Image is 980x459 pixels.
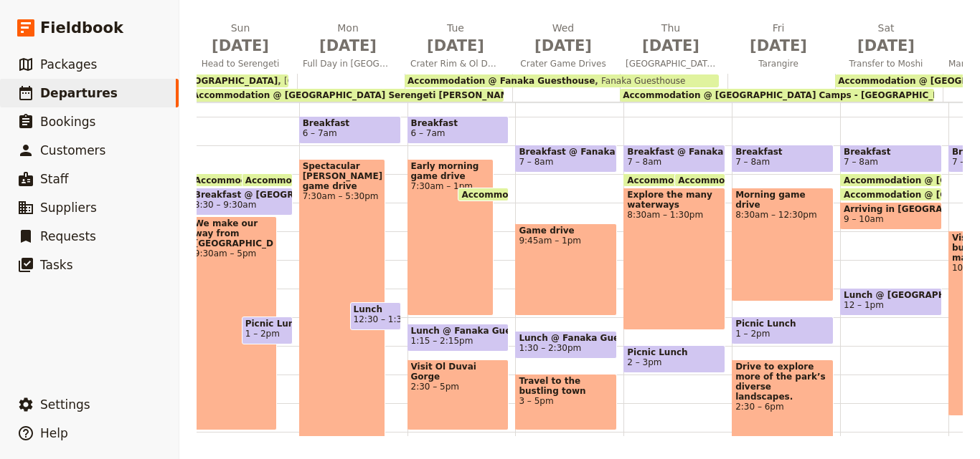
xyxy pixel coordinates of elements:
[195,35,286,57] span: [DATE]
[411,336,473,346] span: 1:15 – 2:15pm
[245,329,280,339] span: 1 – 2pm
[840,188,942,201] div: Accommodation @ [GEOGRAPHIC_DATA]
[189,58,291,69] span: Head to Serengeti
[242,317,293,344] div: Picnic Lunch1 – 2pm
[841,35,931,57] span: [DATE]
[40,397,90,412] span: Settings
[519,226,613,236] span: Game drive
[194,218,274,248] span: We make our way from [GEOGRAPHIC_DATA]
[515,331,617,359] div: Lunch @ Fanaka Guesthouse1:30 – 2:30pm
[303,118,397,128] span: Breakfast
[354,314,421,324] span: 12:30 – 1:30pm
[519,157,553,167] span: 7 – 8am
[195,21,286,57] h2: Sun
[623,145,725,173] div: Breakfast @ Fanaka Guesthouse7 – 8am
[407,159,494,316] div: Early morning game drive7:30am – 1pm
[458,188,509,201] div: Accommodation @ Fanaka Guesthouse
[303,128,337,138] span: 6 – 7am
[735,319,830,329] span: Picnic Lunch
[844,157,878,167] span: 7 – 8am
[727,58,829,69] span: Tarangire
[411,326,506,336] span: Lunch @ Fanaka Guesthouse
[735,329,770,339] span: 1 – 2pm
[191,173,278,187] div: Accommodation @ [GEOGRAPHIC_DATA]
[844,204,938,214] span: Arriving in [GEOGRAPHIC_DATA]
[844,214,884,224] span: 9 – 10am
[407,116,509,144] div: Breakfast6 – 7am
[844,300,884,310] span: 12 – 1pm
[732,145,834,173] div: Breakfast7 – 8am
[620,21,727,74] button: Thu [DATE][GEOGRAPHIC_DATA]
[303,191,382,201] span: 7:30am – 5:30pm
[727,21,835,74] button: Fri [DATE]Tarangire
[840,288,942,316] div: Lunch @ [GEOGRAPHIC_DATA]12 – 1pm
[518,35,608,57] span: [DATE]
[841,21,931,57] h2: Sat
[735,402,830,412] span: 2:30 – 6pm
[242,173,293,187] div: Accommodation @ [GEOGRAPHIC_DATA] Serengeti [PERSON_NAME] Camp-Upgrade option from dome tents
[40,86,118,100] span: Departures
[411,161,491,181] span: Early morning game drive
[623,188,725,330] div: Explore the many waterways8:30am – 1:30pm
[411,128,446,138] span: 6 – 7am
[840,145,942,173] div: Breakfast7 – 8am
[620,58,722,69] span: [GEOGRAPHIC_DATA]
[835,21,943,74] button: Sat [DATE]Transfer to Moshi
[40,200,97,215] span: Suppliers
[733,21,824,57] h2: Fri
[627,175,821,185] span: Accommodation @ Fanaka Guesthouse
[620,89,934,102] div: Accommodation @ [GEOGRAPHIC_DATA] Camps - [GEOGRAPHIC_DATA] - [GEOGRAPHIC_DATA]
[405,58,507,69] span: Crater Rim & Ol Duvai
[519,236,613,246] span: 9:45am – 1pm
[512,21,620,74] button: Wed [DATE]Crater Game Drives
[407,76,595,86] span: Accommodation @ Fanaka Guesthouse
[627,147,722,157] span: Breakfast @ Fanaka Guesthouse
[411,118,506,128] span: Breakfast
[519,376,613,396] span: Travel to the bustling town
[735,362,830,402] span: Drive to explore more of the park’s diverse landscapes.
[519,396,613,406] span: 3 – 5pm
[194,190,289,200] span: Breakfast @ [GEOGRAPHIC_DATA]
[595,76,685,86] span: Fanaka Guesthouse
[519,343,581,353] span: 1:30 – 2:30pm
[40,143,105,158] span: Customers
[735,147,830,157] span: Breakfast
[626,35,716,57] span: [DATE]
[40,426,68,440] span: Help
[297,21,405,74] button: Mon [DATE]Full Day in [GEOGRAPHIC_DATA]
[194,200,257,210] span: 8:30 – 9:30am
[735,190,830,210] span: Morning game drive
[844,290,938,300] span: Lunch @ [GEOGRAPHIC_DATA]
[40,115,95,129] span: Bookings
[410,21,501,57] h2: Tue
[40,258,73,272] span: Tasks
[354,304,397,314] span: Lunch
[835,58,937,69] span: Transfer to Moshi
[299,159,386,445] div: Spectacular [PERSON_NAME] game drive7:30am – 5:30pm
[303,21,393,57] h2: Mon
[407,359,509,430] div: Visit Ol Duvai Gorge2:30 – 5pm
[350,302,401,330] div: Lunch12:30 – 1:30pm
[732,317,834,344] div: Picnic Lunch1 – 2pm
[627,157,661,167] span: 7 – 8am
[192,90,712,100] span: Accommodation @ [GEOGRAPHIC_DATA] Serengeti [PERSON_NAME] Camp-Upgrade option from dome tents
[840,173,942,187] div: Accommodation @ [GEOGRAPHIC_DATA] Camps - [GEOGRAPHIC_DATA] - [GEOGRAPHIC_DATA]
[40,57,97,72] span: Packages
[405,21,512,74] button: Tue [DATE]Crater Rim & Ol Duvai
[245,175,772,185] span: Accommodation @ [GEOGRAPHIC_DATA] Serengeti [PERSON_NAME] Camp-Upgrade option from dome tents
[627,190,722,210] span: Explore the many waterways
[735,157,770,167] span: 7 – 8am
[189,21,297,74] button: Sun [DATE]Head to Serengeti
[303,35,393,57] span: [DATE]
[518,21,608,57] h2: Wed
[191,188,293,216] div: Breakfast @ [GEOGRAPHIC_DATA]8:30 – 9:30am
[303,161,382,191] span: Spectacular [PERSON_NAME] game drive
[515,145,617,173] div: Breakfast @ Fanaka Guesthouse7 – 8am
[623,345,725,373] div: Picnic Lunch2 – 3pm
[407,324,509,352] div: Lunch @ Fanaka Guesthouse1:15 – 2:15pm
[40,172,69,186] span: Staff
[189,89,504,102] div: Accommodation @ [GEOGRAPHIC_DATA] Serengeti [PERSON_NAME] Camp-Upgrade option from dome tents
[627,347,722,357] span: Picnic Lunch
[40,229,96,243] span: Requests
[626,21,716,57] h2: Thu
